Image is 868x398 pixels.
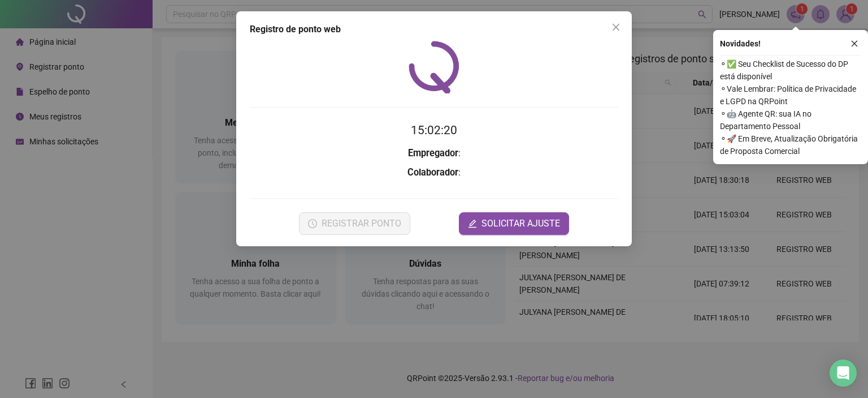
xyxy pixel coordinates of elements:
[830,360,857,387] div: Open Intercom Messenger
[850,40,858,48] span: close
[481,217,560,230] span: SOLICITAR AJUSTE
[720,58,861,83] span: ⚬ ✅ Seu Checklist de Sucesso do DP está disponível
[720,83,861,108] span: ⚬ Vale Lembrar: Política de Privacidade e LGPD na QRPoint
[468,219,477,228] span: edit
[250,165,618,180] h3: :
[607,18,625,36] button: Close
[459,212,569,235] button: editSOLICITAR AJUSTE
[720,37,761,50] span: Novidades !
[409,41,459,93] img: QRPoint
[250,146,618,161] h3: :
[611,23,620,32] span: close
[411,123,457,137] time: 15:02:20
[299,212,410,235] button: REGISTRAR PONTO
[408,148,458,159] strong: Empregador
[720,132,861,157] span: ⚬ 🚀 Em Breve, Atualização Obrigatória de Proposta Comercial
[720,108,861,132] span: ⚬ 🤖 Agente QR: sua IA no Departamento Pessoal
[250,23,618,36] div: Registro de ponto web
[407,167,458,178] strong: Colaborador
